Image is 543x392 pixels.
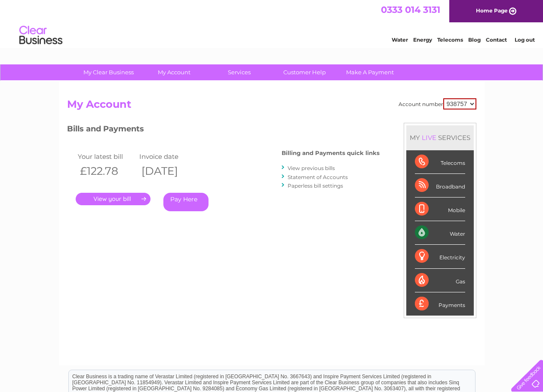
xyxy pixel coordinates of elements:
[288,165,335,171] a: View previous bills
[413,36,432,43] a: Energy
[138,64,209,80] a: My Account
[399,98,476,109] div: Account number
[282,150,380,156] h4: Billing and Payments quick links
[76,151,138,162] td: Your latest bill
[288,174,348,180] a: Statement of Accounts
[137,151,199,162] td: Invoice date
[437,36,463,43] a: Telecoms
[204,64,275,80] a: Services
[415,198,465,221] div: Mobile
[381,4,440,15] a: 0333 014 3131
[334,64,405,80] a: Make A Payment
[415,221,465,245] div: Water
[406,125,474,150] div: MY SERVICES
[415,269,465,292] div: Gas
[76,193,150,205] a: .
[392,36,408,43] a: Water
[269,64,340,80] a: Customer Help
[137,162,199,180] th: [DATE]
[515,36,535,43] a: Log out
[163,193,209,211] a: Pay Here
[288,182,343,189] a: Paperless bill settings
[67,98,476,115] h2: My Account
[69,5,475,42] div: Clear Business is a trading name of Verastar Limited (registered in [GEOGRAPHIC_DATA] No. 3667643...
[420,134,438,142] div: LIVE
[415,292,465,316] div: Payments
[76,162,138,180] th: £122.78
[415,174,465,198] div: Broadband
[19,22,63,49] img: logo.png
[415,245,465,268] div: Electricity
[468,36,481,43] a: Blog
[415,150,465,174] div: Telecoms
[67,123,380,138] h3: Bills and Payments
[73,64,144,80] a: My Clear Business
[486,36,507,43] a: Contact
